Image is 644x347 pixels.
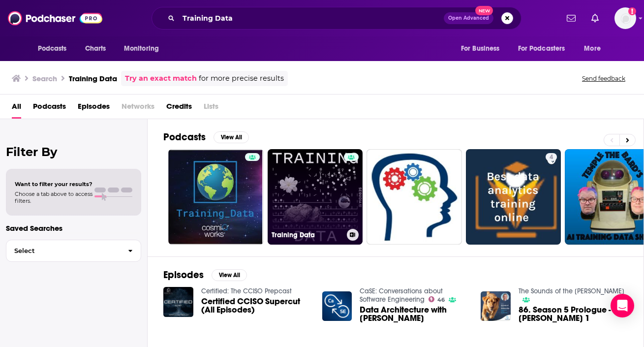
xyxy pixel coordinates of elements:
a: 4 [546,153,557,161]
button: open menu [31,39,80,58]
span: Select [6,248,120,254]
span: 46 [437,298,445,302]
span: Monitoring [124,42,159,56]
span: Podcasts [38,42,67,56]
a: 46 [429,296,445,302]
a: 86. Season 5 Prologue - the Patrick Sessions 1 [519,306,628,322]
h3: Training Data [272,231,343,239]
div: Open Intercom Messenger [611,294,634,317]
button: Open AdvancedNew [444,12,493,24]
span: 4 [550,153,553,162]
button: open menu [454,39,512,58]
h2: Podcasts [163,131,206,143]
h3: Search [32,74,57,83]
button: open menu [117,39,172,58]
span: More [584,42,601,56]
p: Saved Searches [6,223,141,233]
a: PodcastsView All [163,131,249,143]
a: Charts [79,39,112,58]
a: All [12,98,21,119]
span: Data Architecture with [PERSON_NAME] [360,306,469,322]
img: Data Architecture with Christoph Windheuser [322,291,352,321]
span: Networks [122,98,154,119]
a: Certified CCISO Supercut (All Episodes) [201,297,310,314]
button: open menu [512,39,580,58]
h3: Training Data [69,74,117,83]
span: Logged in as kkitamorn [614,7,636,29]
a: Credits [166,98,192,119]
span: Charts [85,42,106,56]
a: Show notifications dropdown [563,10,580,27]
span: 86. Season 5 Prologue - the [PERSON_NAME] 1 [519,306,628,322]
button: Send feedback [579,74,628,83]
button: View All [214,131,249,143]
a: Data Architecture with Christoph Windheuser [360,306,469,322]
span: Lists [204,98,218,119]
a: Try an exact match [125,73,197,84]
button: Show profile menu [614,7,636,29]
img: Certified CCISO Supercut (All Episodes) [163,287,193,317]
button: open menu [577,39,613,58]
button: Select [6,240,141,262]
span: Open Advanced [448,16,489,21]
span: For Business [461,42,500,56]
span: for more precise results [199,73,284,84]
a: The Sounds of the Baskerville [519,287,624,295]
img: 86. Season 5 Prologue - the Patrick Sessions 1 [481,291,511,321]
span: Want to filter your results? [15,181,92,188]
button: View All [212,269,247,281]
a: EpisodesView All [163,269,247,281]
a: Episodes [78,98,110,119]
span: For Podcasters [518,42,565,56]
input: Search podcasts, credits, & more... [179,10,444,26]
span: Choose a tab above to access filters. [15,190,92,204]
h2: Filter By [6,145,141,159]
span: New [475,6,493,15]
img: User Profile [614,7,636,29]
img: Podchaser - Follow, Share and Rate Podcasts [8,9,102,28]
a: CaSE: Conversations about Software Engineering [360,287,443,304]
h2: Episodes [163,269,204,281]
a: Certified: The CCISO Prepcast [201,287,292,295]
div: Search podcasts, credits, & more... [152,7,521,30]
svg: Add a profile image [628,7,636,15]
a: Training Data [268,149,363,245]
a: 4 [466,149,561,245]
a: Show notifications dropdown [587,10,603,27]
a: Podcasts [33,98,66,119]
